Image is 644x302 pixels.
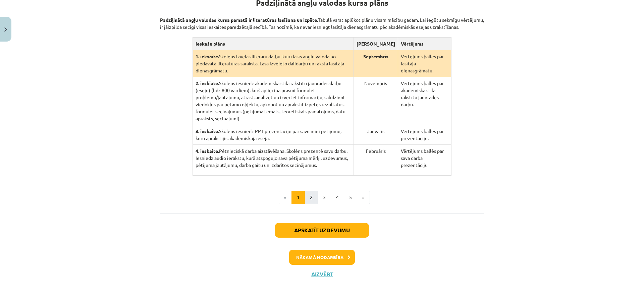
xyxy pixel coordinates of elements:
td: Skolēns iesniedz akadēmiskā stilā rakstītu jaunrades darbu (eseju) (līdz 800 vārdiem), kurš aplie... [193,77,354,125]
strong: 1. ieksaite. [196,53,219,59]
td: Vērtējums ballēs par prezentāciju. [398,125,451,145]
strong: Padziļinātā angļu valodas kursa pamatā ir literatūras lasīšana un izpēte. [160,17,318,23]
td: Skolēns izvēlas literāru darbu, kuru lasīs angļu valodā no piedāvātā literatūras saraksta. Lasa i... [193,50,354,77]
nav: Page navigation example [160,191,484,204]
p: Tabulā varat aplūkot plānu visam mācību gadam. Lai iegūtu sekmīgu vērtējumu, ir jāizpilda secīgi ... [160,9,484,31]
button: 5 [344,191,357,204]
td: Vērtējums ballēs par lasītāja dienasgrāmatu. [398,50,451,77]
strong: 2. ieskiate. [196,80,219,86]
button: Apskatīt uzdevumu [275,223,369,238]
th: [PERSON_NAME] [354,38,398,50]
td: Vērtējums ballēs par sava darba prezentāciju [398,145,451,176]
button: 4 [331,191,344,204]
p: Pētnieciskā darba aizstāvēšana. Skolēns prezentē savu darbu. Iesniedz audio ierakstu, kurā atspog... [196,147,351,169]
img: icon-close-lesson-0947bae3869378f0d4975bcd49f059093ad1ed9edebbc8119c70593378902aed.svg [4,27,7,32]
strong: Septembris [363,53,388,59]
th: Vērtējums [398,38,451,50]
th: Ieskašu plāns [193,38,354,50]
button: » [357,191,370,204]
td: Janvāris [354,125,398,145]
strong: 4. ieskaite. [196,148,219,154]
strong: 3. ieskaite. [196,128,219,134]
button: 3 [318,191,331,204]
button: 2 [305,191,318,204]
td: Vērtējums ballēs par akadēmiskā stilā rakstītu jaunrades darbu. [398,77,451,125]
td: Novembris [354,77,398,125]
button: 1 [291,191,305,204]
p: Februāris [357,147,395,155]
button: Nākamā nodarbība [289,250,355,265]
td: Skolēns iesniedz PPT prezentāciju par savu mini pētījumu, kuru aprakstījis akadēmiskajā esejā. [193,125,354,145]
button: Aizvērt [309,271,335,278]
